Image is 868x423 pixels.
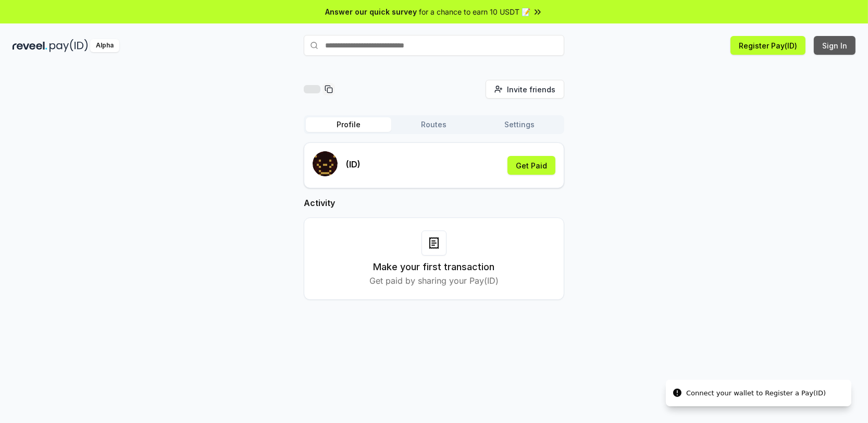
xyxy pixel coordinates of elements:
h3: Make your first transaction [374,260,495,274]
button: Settings [477,117,562,132]
button: Register Pay(ID) [730,36,805,55]
img: pay_id [49,39,88,52]
button: Invite friends [486,80,564,99]
p: (ID) [346,158,361,171]
button: Routes [391,117,477,132]
button: Profile [306,117,391,132]
div: Alpha [90,39,119,52]
div: Connect your wallet to Register a Pay(ID) [686,388,826,398]
p: Get paid by sharing your Pay(ID) [369,274,499,287]
img: reveel_dark [13,39,47,52]
button: Sign In [814,36,855,55]
span: Answer our quick survey [325,6,417,17]
h2: Activity [304,197,564,209]
button: Get Paid [507,156,555,175]
span: for a chance to earn 10 USDT 📝 [419,6,530,17]
span: Invite friends [507,84,555,95]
